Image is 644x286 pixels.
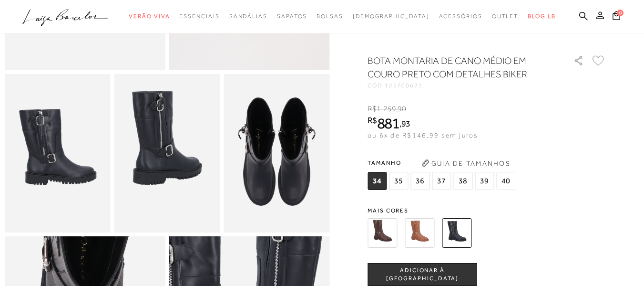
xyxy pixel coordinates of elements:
span: Tamanho [368,156,518,170]
span: 881 [377,115,399,132]
span: Outlet [492,13,519,20]
span: 90 [398,105,406,113]
span: 36 [410,172,429,190]
img: BOTA MONTARIA DE CANO MÉDIO EM COURO CARAMELO COM DETALHES BIKER [405,218,434,248]
span: 35 [389,172,408,190]
img: image [114,74,220,233]
img: BOTA MONTARIA DE CANO MÉDIO EM COURO PRETO COM DETALHES BIKER [442,218,471,248]
span: Sapatos [277,13,307,20]
i: , [396,105,407,113]
span: 93 [401,118,410,128]
a: noSubCategoriesText [353,8,429,25]
span: 126700621 [385,82,423,89]
span: 37 [432,172,451,190]
span: [DEMOGRAPHIC_DATA] [353,13,429,20]
a: categoryNavScreenReaderText [317,8,343,25]
span: Mais cores [368,208,606,213]
span: BLOG LB [528,13,555,20]
a: categoryNavScreenReaderText [277,8,307,25]
a: categoryNavScreenReaderText [492,8,519,25]
i: R$ [368,105,377,113]
a: categoryNavScreenReaderText [129,8,170,25]
a: categoryNavScreenReaderText [229,8,267,25]
span: ou 6x de R$146,99 sem juros [368,131,478,139]
span: 38 [453,172,472,190]
a: BLOG LB [528,8,555,25]
a: categoryNavScreenReaderText [439,8,482,25]
i: R$ [368,116,377,125]
button: ADICIONAR À [GEOGRAPHIC_DATA] [368,263,477,286]
span: 0 [617,10,624,16]
button: Guia de Tamanhos [418,156,513,171]
div: CÓD: [368,83,558,88]
span: 39 [475,172,494,190]
span: Verão Viva [129,13,170,20]
span: 1.259 [377,105,396,113]
img: image [224,74,329,233]
img: image [5,74,111,233]
span: Sandálias [229,13,267,20]
h1: BOTA MONTARIA DE CANO MÉDIO EM COURO PRETO COM DETALHES BIKER [368,54,546,81]
button: 0 [610,11,623,23]
span: ADICIONAR À [GEOGRAPHIC_DATA] [368,266,477,283]
img: BOTA MONTARIA DE CANO MÉDIO EM COURO CAFÉ COM DETALHES BIKER [368,218,397,248]
i: , [399,119,410,128]
span: 34 [368,172,387,190]
span: Acessórios [439,13,482,20]
a: categoryNavScreenReaderText [179,8,219,25]
span: Essenciais [179,13,219,20]
span: 40 [496,172,515,190]
span: Bolsas [317,13,343,20]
